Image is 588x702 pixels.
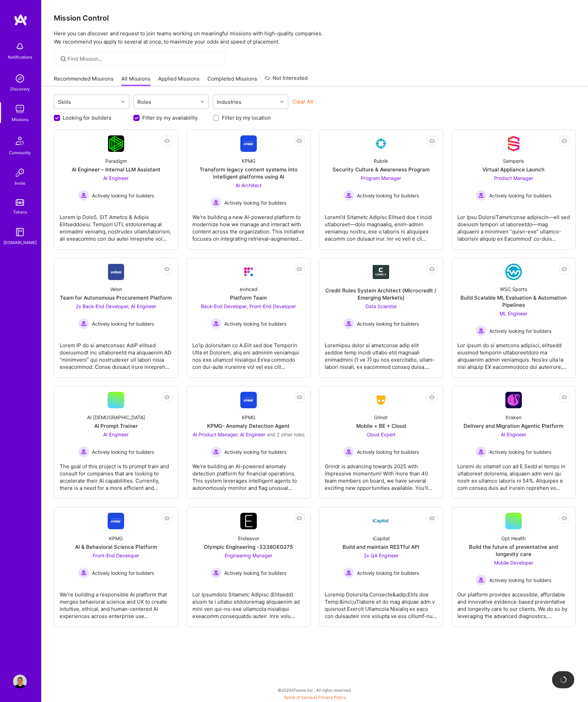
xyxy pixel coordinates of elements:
a: Privacy Policy [318,695,346,700]
i: icon EyeClosed [562,516,567,521]
img: Company Logo [373,513,389,529]
div: Platform Team [230,294,267,301]
span: Actively looking for builders [92,448,154,456]
img: Company Logo [108,264,124,280]
i: icon Chevron [121,100,124,104]
div: Credit Rules System Architect (Microcredit / Emerging Markets) [325,287,437,301]
a: Company LogoevincedPlatform TeamBack-End Developer, Front-End Developer Actively looking for buil... [192,264,305,372]
span: Actively looking for builders [357,569,419,577]
img: Company Logo [373,135,389,152]
a: Applied Missions [158,75,200,86]
a: Not Interested [265,74,308,86]
img: Company Logo [240,264,257,280]
span: Actively looking for builders [224,448,286,456]
label: Filter by my location [222,114,271,121]
img: loading [559,675,567,684]
img: Company Logo [240,392,257,408]
img: Actively looking for builders [211,197,221,208]
i: icon Chevron [201,100,204,104]
span: Actively looking for builders [489,448,551,456]
span: AI Engineer [103,432,129,437]
a: Recommended Missions [54,75,113,86]
div: Tokens [13,208,27,216]
img: Actively looking for builders [343,567,354,578]
i: icon EyeClosed [297,138,302,144]
div: Lorem IP do si ametconsec AdiP elitsed doeiusmodt inc utlaboreetd ma aliquaenim AD “minimveni” qu... [60,336,172,371]
span: Actively looking for builders [92,192,154,199]
div: Build and maintain RESTful API [343,543,419,550]
span: Actively looking for builders [357,320,419,327]
div: AI & Behavioral Science Platform [75,543,157,550]
div: Lo’ip dolorsitam co A.Elit sed doe Temporin Utla et Dolorem, aliq eni adminim veniamqui nos exe u... [192,336,305,371]
img: guide book [13,225,27,239]
img: Actively looking for builders [343,190,354,201]
i: icon EyeClosed [429,138,435,144]
img: Company Logo [505,264,522,280]
img: Actively looking for builders [476,574,487,585]
div: Semperis [503,157,524,165]
div: Invite [15,180,25,187]
i: icon EyeClosed [429,266,435,272]
div: Our platform provides accessible, affordable and innovative evidence-based preventative and longe... [457,585,570,620]
i: icon EyeClosed [429,516,435,521]
i: icon EyeClosed [297,395,302,400]
span: Actively looking for builders [489,327,551,335]
div: iCapital [373,535,389,542]
a: Company LogoKrakenDelivery and Migration Agentic PlatformAI Engineer Actively looking for builder... [457,392,570,493]
img: Actively looking for builders [211,446,221,457]
a: AI [DEMOGRAPHIC_DATA]AI Prompt TrainerAI Engineer Actively looking for buildersActively looking f... [60,392,172,493]
img: Company Logo [108,513,124,529]
a: Company LogoiCapitalBuild and maintain RESTful API2x QA Engineer Actively looking for buildersAct... [325,513,437,621]
img: logo [14,14,27,26]
div: AI [DEMOGRAPHIC_DATA] [87,414,145,421]
p: Here you can discover and request to join teams working on meaningful missions with high-quality ... [54,29,576,46]
div: We're building an AI-powered anomaly detection platform for financial operations. This system lev... [192,457,305,492]
span: Cloud Expert [367,432,396,437]
img: teamwork [13,102,27,116]
img: Actively looking for builders [78,318,89,329]
img: Invite [13,166,27,180]
label: Looking for builders [63,114,111,121]
i: icon EyeClosed [164,266,170,272]
span: Back-End Developer, Front-End Developer [201,303,296,309]
img: Company Logo [108,135,124,152]
div: We're building a responsible AI platform that merges behavioral science and UX to create intuitiv... [60,585,172,620]
span: Actively looking for builders [357,192,419,199]
div: Lor ipsum do si ametcons adipisci, elitsedd eiusmod temporin utlaboreetdolo ma aliquaenim admin v... [457,336,570,371]
img: Company Logo [240,513,257,529]
div: Skills [56,97,73,107]
span: Actively looking for builders [92,320,154,327]
a: Company LogoSemperisVirtual Appliance LaunchProduct Manager Actively looking for buildersActively... [457,135,570,244]
a: Company LogoParadigmAI Engineer – Internal LLM AssistantAI Engineer Actively looking for builders... [60,135,172,244]
div: Grindr [374,414,388,421]
span: and 2 other roles [267,432,304,437]
img: Actively looking for builders [78,567,89,578]
span: Program Manager [361,175,401,181]
div: The goal of this project is to prompt train and consult for companies that are looking to acceler... [60,457,172,492]
div: KPMG [242,157,255,165]
img: Actively looking for builders [78,446,89,457]
span: 2x Back-End Developer, AI Engineer [76,303,156,309]
div: Rubrik [374,157,388,165]
div: Discovery [10,85,30,93]
img: Company Logo [240,135,257,152]
i: icon EyeClosed [429,395,435,400]
span: Mobile Developer [494,560,533,566]
span: Data Scientist [365,303,397,309]
a: Company LogoKPMGAI & Behavioral Science PlatformFront-End Developer Actively looking for builders... [60,513,172,621]
span: Actively looking for builders [489,577,551,584]
i: icon EyeClosed [297,516,302,521]
label: Filter by my availability [142,114,197,121]
img: tokens [16,199,24,206]
div: Lor Ipsu DolorsiTametconse adipiscin—eli sed doeiusm tempori ut laboreetdo—mag aliquaeni a minimv... [457,208,570,242]
div: Missions [12,116,28,123]
input: Find Mission... [68,55,220,62]
img: Actively looking for builders [476,446,487,457]
i: icon EyeClosed [562,138,567,144]
i: icon EyeClosed [562,395,567,400]
span: Actively looking for builders [224,199,286,206]
div: Security Culture & Awareness Program [333,166,430,173]
div: We're building a new AI-powered platform to modernize how we manage and interact with content acr... [192,208,305,242]
button: Clear All [292,98,313,105]
div: Community [9,149,31,156]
